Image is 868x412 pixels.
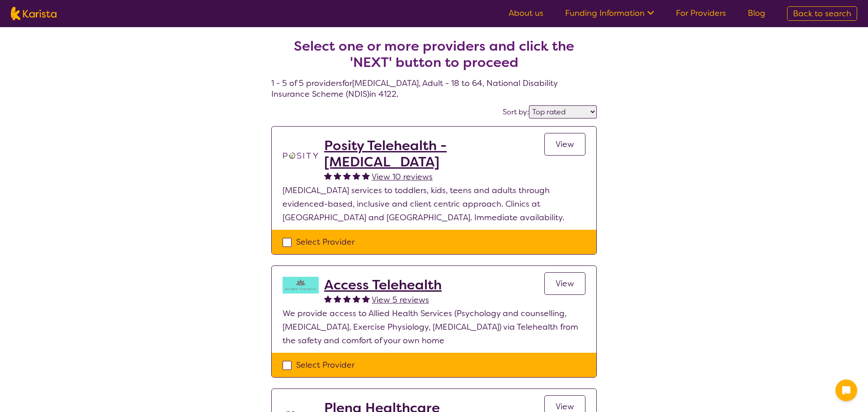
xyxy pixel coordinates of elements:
img: fullstar [362,172,370,180]
span: View [556,401,574,412]
h2: Select one or more providers and click the 'NEXT' button to proceed [282,38,586,71]
a: View 5 reviews [372,293,429,307]
a: Funding Information [565,8,654,19]
span: View [556,139,574,150]
img: fullstar [362,295,370,303]
a: View [544,133,585,156]
img: fullstar [324,295,332,303]
img: Karista logo [11,7,57,20]
a: Back to search [787,6,857,21]
a: Blog [748,8,765,19]
img: fullstar [334,295,341,303]
img: fullstar [343,295,351,303]
img: fullstar [353,172,360,180]
img: t1bslo80pcylnzwjhndq.png [283,137,319,174]
span: View 10 reviews [372,171,433,182]
span: Back to search [793,8,851,19]
span: View 5 reviews [372,294,429,305]
img: hzy3j6chfzohyvwdpojv.png [283,277,319,294]
img: fullstar [353,295,360,303]
label: Sort by: [503,107,529,117]
a: About us [509,8,543,19]
a: View 10 reviews [372,170,433,184]
span: View [556,278,574,289]
p: We provide access to Allied Health Services (Psychology and counselling, [MEDICAL_DATA], Exercise... [283,307,585,347]
img: fullstar [324,172,332,180]
img: fullstar [334,172,341,180]
a: Posity Telehealth - [MEDICAL_DATA] [324,137,544,170]
h4: 1 - 5 of 5 providers for [MEDICAL_DATA] , Adult - 18 to 64 , National Disability Insurance Scheme... [271,16,597,99]
a: Access Telehealth [324,277,442,293]
a: For Providers [676,8,726,19]
p: [MEDICAL_DATA] services to toddlers, kids, teens and adults through evidenced-based, inclusive an... [283,184,585,224]
img: fullstar [343,172,351,180]
a: View [544,272,585,295]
